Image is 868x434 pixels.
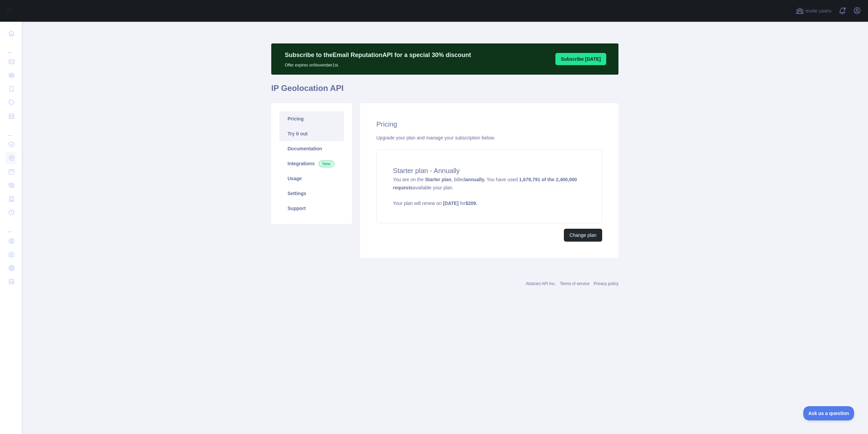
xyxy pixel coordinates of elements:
[279,171,344,186] a: Usage
[443,201,458,206] strong: [DATE]
[279,126,344,141] a: Try it out
[319,161,334,167] span: New
[279,201,344,216] a: Support
[376,119,602,129] h2: Pricing
[393,166,586,175] h4: Starter plan - Annually
[425,177,451,182] strong: Starter plan
[564,229,602,242] button: Change plan
[393,200,586,207] p: Your plan will renew on for
[393,177,586,207] span: You are on the , billed You have used available your plan.
[526,281,556,286] a: Abstract API Inc.
[5,124,16,137] div: ...
[279,186,344,201] a: Settings
[271,83,618,99] h1: IP Geolocation API
[560,281,589,286] a: Terms of service
[466,201,477,206] strong: $ 209 .
[794,5,833,16] button: Invite users
[285,60,471,68] p: Offer expires on November 1st.
[285,50,471,60] p: Subscribe to the Email Reputation API for a special 30 % discount
[5,220,16,233] div: ...
[279,141,344,156] a: Documentation
[803,406,854,420] iframe: Toggle Customer Support
[594,281,618,286] a: Privacy policy
[555,53,606,65] button: Subscribe [DATE]
[805,7,831,15] span: Invite users
[279,156,344,171] a: Integrations New
[393,177,577,190] strong: 1,678,791 of the 2,400,000 requests
[376,134,602,141] div: Upgrade your plan and manage your subscription below.
[465,177,486,182] strong: annually.
[5,41,16,54] div: ...
[279,111,344,126] a: Pricing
